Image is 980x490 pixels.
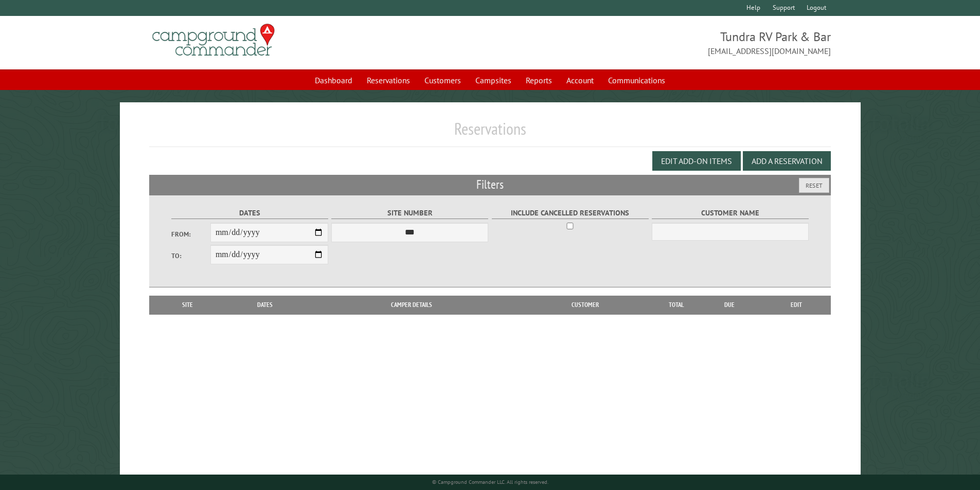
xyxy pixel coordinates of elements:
[560,70,600,90] a: Account
[418,70,467,90] a: Customers
[697,296,762,314] th: Due
[799,178,829,193] button: Reset
[309,296,514,314] th: Camper Details
[171,229,210,239] label: From:
[743,151,831,171] button: Add a Reservation
[221,296,309,314] th: Dates
[361,70,416,90] a: Reservations
[469,70,518,90] a: Campsites
[656,296,697,314] th: Total
[602,70,671,90] a: Communications
[432,479,548,485] small: © Campground Commander LLC. All rights reserved.
[652,207,809,219] label: Customer Name
[309,70,359,90] a: Dashboard
[520,70,558,90] a: Reports
[149,119,831,147] h1: Reservations
[514,296,656,314] th: Customer
[154,296,221,314] th: Site
[149,20,278,60] img: Campground Commander
[490,28,831,57] span: Tundra RV Park & Bar [EMAIL_ADDRESS][DOMAIN_NAME]
[149,175,831,194] h2: Filters
[331,207,488,219] label: Site Number
[652,151,741,171] button: Edit Add-on Items
[171,207,328,219] label: Dates
[492,207,649,219] label: Include Cancelled Reservations
[762,296,831,314] th: Edit
[171,251,210,261] label: To:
